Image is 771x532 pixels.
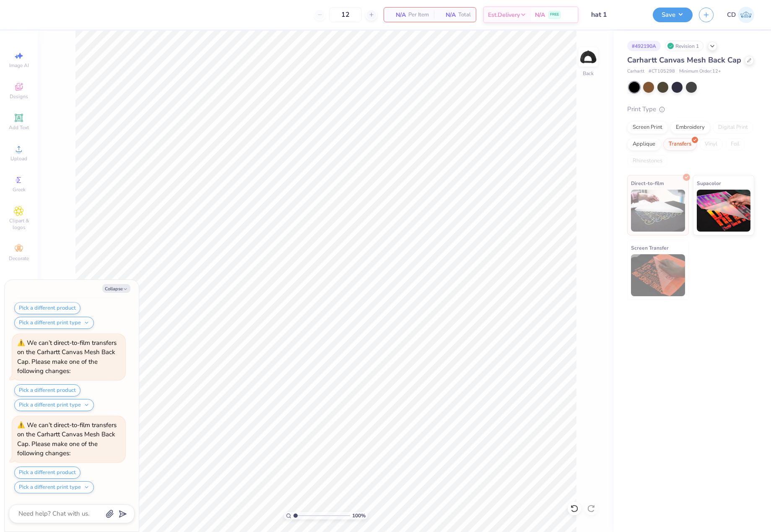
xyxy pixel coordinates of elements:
[580,49,597,65] img: Back
[679,68,721,75] span: Minimum Order: 12 +
[631,179,664,188] span: Direct-to-film
[535,10,545,19] span: N/A
[17,339,117,376] div: We can’t direct-to-film transfers on the Carhartt Canvas Mesh Back Cap. Please make one of the fo...
[14,317,94,329] button: Pick a different print type
[458,10,471,19] span: Total
[9,255,29,262] span: Decorate
[697,190,751,232] img: Supacolor
[550,12,559,18] span: FREE
[389,10,406,19] span: N/A
[631,243,669,252] span: Screen Transfer
[670,121,710,134] div: Embroidery
[583,70,594,77] div: Back
[631,190,685,232] img: Direct-to-film
[713,121,753,134] div: Digital Print
[14,481,94,493] button: Pick a different print type
[627,55,741,65] span: Carhartt Canvas Mesh Back Cap
[649,68,675,75] span: # CT105298
[697,179,721,188] span: Supacolor
[4,217,34,231] span: Clipart & logos
[10,155,27,162] span: Upload
[627,155,668,167] div: Rhinestones
[653,8,693,22] button: Save
[14,302,80,314] button: Pick a different product
[627,68,644,75] span: Carhartt
[665,41,704,51] div: Revision 1
[725,138,745,151] div: Foil
[627,41,661,51] div: # 492190A
[102,284,130,293] button: Collapse
[14,384,80,396] button: Pick a different product
[17,421,117,458] div: We can’t direct-to-film transfers on the Carhartt Canvas Mesh Back Cap. Please make one of the fo...
[738,7,754,23] img: Cedric Diasanta
[631,254,685,296] img: Screen Transfer
[329,7,362,22] input: – –
[727,10,736,20] span: CD
[13,186,26,193] span: Greek
[727,7,754,23] a: CD
[627,138,661,151] div: Applique
[9,124,29,131] span: Add Text
[439,10,456,19] span: N/A
[585,6,646,23] input: Untitled Design
[9,62,29,69] span: Image AI
[10,93,28,100] span: Designs
[627,104,754,114] div: Print Type
[408,10,429,19] span: Per Item
[14,467,80,479] button: Pick a different product
[14,399,94,411] button: Pick a different print type
[352,512,366,519] span: 100 %
[699,138,723,151] div: Vinyl
[663,138,697,151] div: Transfers
[488,10,520,19] span: Est. Delivery
[627,121,668,134] div: Screen Print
